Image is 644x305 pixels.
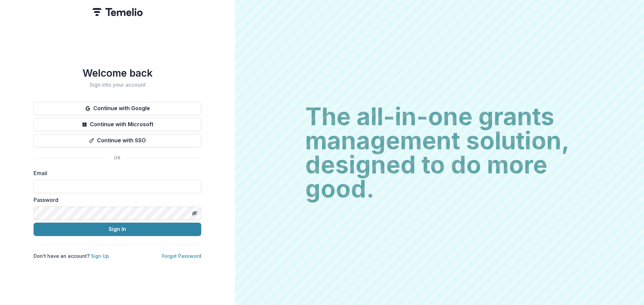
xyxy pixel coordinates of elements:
h2: Sign into your account [34,82,201,88]
label: Password [34,196,197,204]
label: Email [34,169,197,177]
button: Continue with Microsoft [34,118,201,131]
h1: Welcome back [34,67,201,79]
a: Sign Up [91,253,109,259]
button: Continue with Google [34,102,201,115]
button: Toggle password visibility [189,208,200,219]
button: Sign In [34,223,201,236]
img: Temelio [92,8,143,16]
a: Forgot Password [162,253,201,259]
p: Don't have an account? [34,252,109,259]
button: Continue with SSO [34,134,201,147]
